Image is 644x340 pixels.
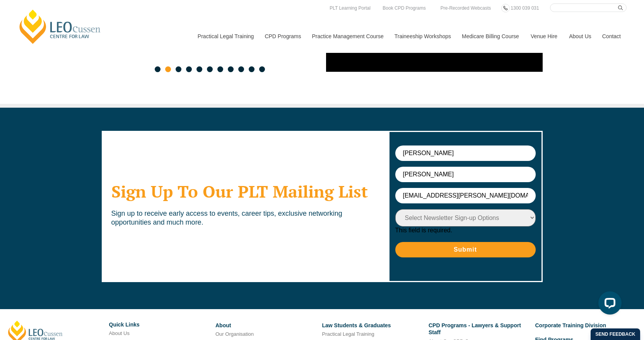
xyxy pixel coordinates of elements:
a: Traineeship Workshops [389,20,456,53]
a: About [215,322,231,328]
h6: Quick Links [109,322,210,328]
span: Go to slide 10 [249,66,255,72]
span: 1300 039 031 [511,5,539,11]
span: Go to slide 6 [207,66,213,72]
span: Go to slide 2 [165,66,171,72]
select: Newsletter Sign-up Options [395,209,536,227]
a: About Us [563,20,596,53]
iframe: LiveChat chat widget [592,288,625,321]
input: First Name [395,145,536,161]
a: Practical Legal Training [192,20,259,53]
input: Last Name [395,167,536,182]
a: [PERSON_NAME] Centre for Law [17,8,103,45]
a: Pre-Recorded Webcasts [439,4,493,12]
a: Book CPD Programs [381,4,427,12]
a: CPD Programs - Lawyers & Support Staff [429,322,521,335]
input: Submit [395,242,536,257]
span: Go to slide 7 [217,66,223,72]
a: About Us [109,330,130,336]
span: Go to slide 3 [176,66,181,72]
a: 1300 039 031 [509,4,541,12]
h2: Sign Up To Our PLT Mailing List [111,182,379,201]
p: Sign up to receive early access to events, career tips, exclusive networking opportunities and mu... [111,209,379,227]
span: Go to slide 9 [238,66,244,72]
a: Practical Legal Training [322,331,374,337]
a: Venue Hire [525,20,563,53]
span: Go to slide 5 [196,66,202,72]
a: Practice Management Course [306,20,389,53]
span: This field is required. [395,227,453,233]
a: Corporate Training Division [535,322,606,328]
span: Go to slide 4 [186,66,192,72]
a: CPD Programs [259,20,306,53]
a: Law Students & Graduates [322,322,391,328]
a: Our Organisation [215,331,254,337]
a: PLT Learning Portal [328,4,372,12]
a: Medicare Billing Course [456,20,525,53]
span: Go to slide 8 [228,66,234,72]
input: Email [395,188,536,203]
a: Contact [596,20,627,53]
span: Go to slide 11 [259,66,265,72]
span: Go to slide 1 [155,66,161,72]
